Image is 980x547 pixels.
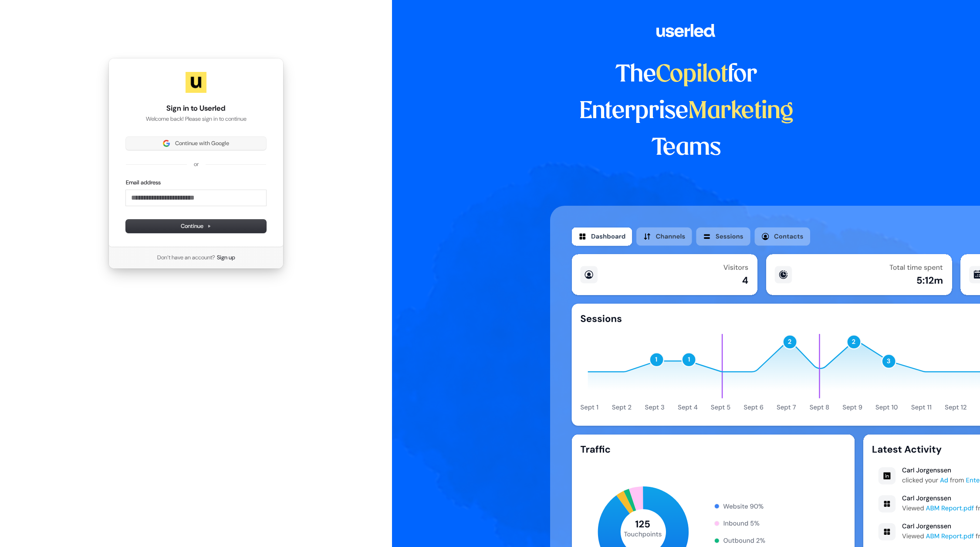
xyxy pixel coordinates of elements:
button: Continue [126,220,266,233]
span: Marketing [688,100,794,123]
p: Welcome back! Please sign in to continue [126,115,266,123]
img: Sign in with Google [163,140,170,147]
span: Continue with Google [175,139,229,147]
button: Sign in with GoogleContinue with Google [126,137,266,150]
img: Userled [186,72,206,93]
h1: Sign in to Userled [126,103,266,114]
span: Copilot [656,64,728,86]
span: Don’t have an account? [157,254,215,262]
h1: The for Enterprise Teams [550,57,822,166]
label: Email address [126,179,161,187]
p: or [194,160,199,168]
a: Sign up [217,254,235,262]
span: Continue [181,222,211,230]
